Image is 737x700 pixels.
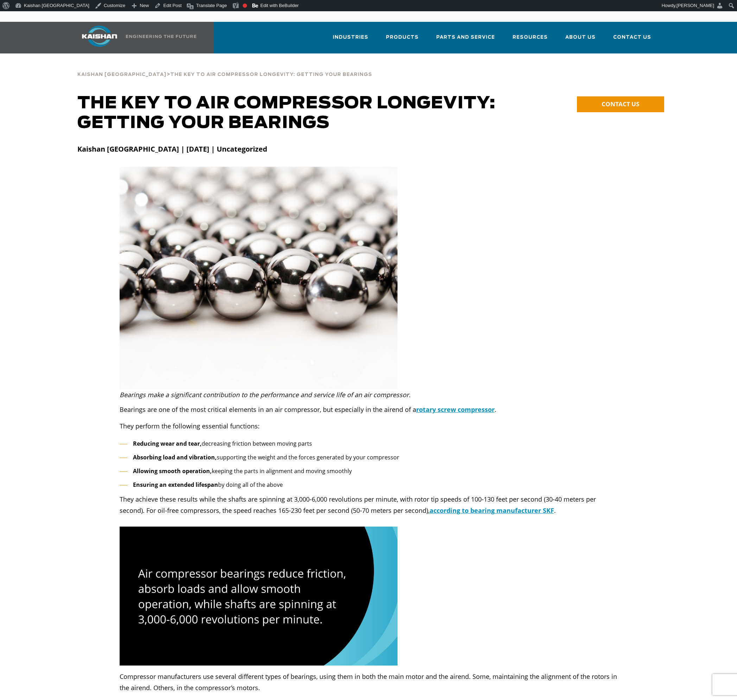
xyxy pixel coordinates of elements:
[120,439,618,449] li: decreasing friction between moving parts
[430,506,554,515] a: according to bearing manufacturer SKF
[436,28,495,52] a: Parts and Service
[77,64,372,80] div: >
[120,480,618,490] li: by doing all of the above
[170,71,372,77] a: The Key to Air Compressor Longevity: Getting Your Bearings
[565,33,596,42] span: About Us
[613,33,651,42] span: Contact Us
[77,71,166,77] a: Kaishan [GEOGRAPHIC_DATA]
[133,440,202,447] b: Reducing wear and tear,
[120,671,618,693] p: Compressor manufacturers use several different types of bearings, using them in both the main mot...
[513,33,548,42] span: Resources
[333,28,368,52] a: Industries
[120,494,618,516] p: They achieve these results while the shafts are spinning at 3,000-6,000 revolutions per minute, w...
[613,28,651,52] a: Contact Us
[386,33,419,42] span: Products
[77,94,512,133] h1: The Key to Air Compressor Longevity: Getting Your Bearings
[436,33,495,42] span: Parts and Service
[77,72,166,77] span: Kaishan [GEOGRAPHIC_DATA]
[243,4,247,8] div: Focus keyphrase not set
[133,467,212,475] b: Allowing smooth operation,
[333,33,368,42] span: Industries
[73,26,126,47] img: kaishan logo
[133,453,217,461] b: Absorbing load and vibration,
[676,3,714,8] span: [PERSON_NAME]
[77,144,267,154] strong: Kaishan [GEOGRAPHIC_DATA] | [DATE] | Uncategorized
[386,28,419,52] a: Products
[120,390,411,399] i: Bearings make a significant contribution to the performance and service life of an air compressor.
[602,100,639,108] span: CONTACT US
[120,466,618,476] li: keeping the parts in alignment and moving smoothly
[565,28,596,52] a: About Us
[126,35,196,38] img: Engineering the future
[120,527,398,666] img: Air compressor bearings
[170,72,372,77] span: The Key to Air Compressor Longevity: Getting Your Bearings
[120,420,618,432] p: They perform the following essential functions:
[133,481,218,489] b: Ensuring an extended lifespan
[416,405,495,414] a: rotary screw compressor
[120,404,618,415] p: Bearings are one of the most critical elements in an air compressor, but especially in the airend...
[120,452,618,463] li: supporting the weight and the forces generated by your compressor
[73,22,198,53] a: Kaishan USA
[120,167,398,389] img: Air compressor bearings
[513,28,548,52] a: Resources
[577,96,664,112] a: CONTACT US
